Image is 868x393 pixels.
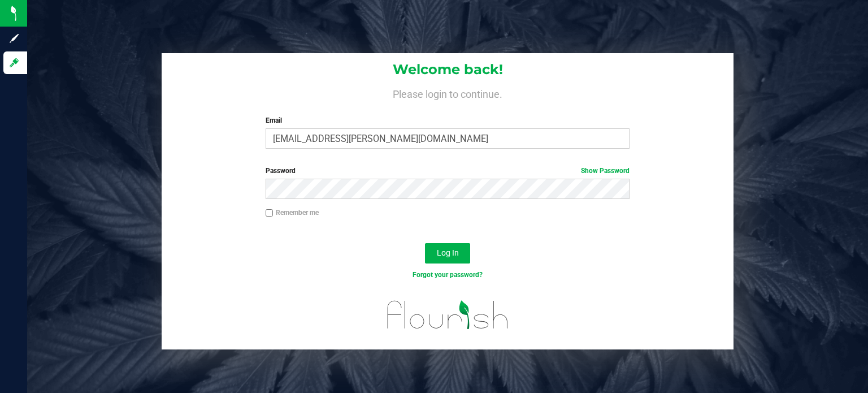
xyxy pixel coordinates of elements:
[437,248,459,257] span: Log In
[266,115,630,126] label: Email
[162,62,734,77] h1: Welcome back!
[162,86,734,100] h4: Please login to continue.
[581,167,630,175] a: Show Password
[8,33,20,44] inline-svg: Sign up
[266,209,274,217] input: Remember me
[376,292,519,338] img: flourish_logo.svg
[425,243,470,264] button: Log In
[266,208,319,218] label: Remember me
[8,57,20,68] inline-svg: Log in
[266,167,296,175] span: Password
[413,271,483,279] a: Forgot your password?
